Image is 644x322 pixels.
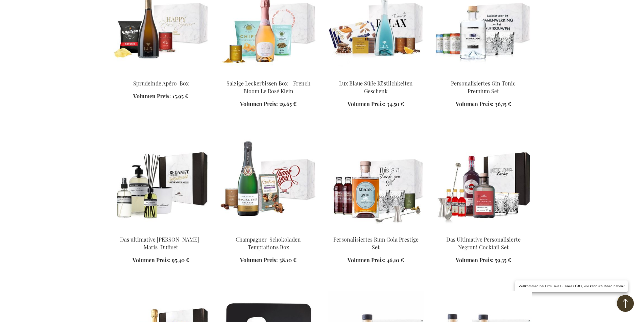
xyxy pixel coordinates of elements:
span: Volumen Preis: [456,256,494,264]
a: Personalisiertes Rum Cola Prestige Set [333,236,419,251]
span: Volumen Preis: [133,256,170,264]
span: 29,65 € [279,100,296,107]
span: Volumen Preis: [348,256,385,264]
span: 59,35 € [495,256,511,264]
a: Volumen Preis: 34,50 € [348,100,404,108]
span: 95,40 € [172,256,189,264]
img: The Ultimate Marie-Stella-Maris Fragrance Set [113,135,209,230]
a: Das Ultimative Personalisierte Negroni Cocktail Set [446,236,521,251]
img: Champagne Chocolate Temptations Box [220,135,317,230]
span: Volumen Preis: [133,93,171,100]
span: 36,15 € [495,100,511,107]
a: Volumen Preis: 29,65 € [240,100,296,108]
a: Volumen Preis: 95,40 € [133,256,189,264]
a: Salty Treats Box - French Bloom Le Rose Small [220,71,317,77]
a: Salzige Leckerbissen Box - French Bloom Le Rosé Klein [226,80,310,95]
span: 15,95 € [172,93,188,100]
a: Volumen Preis: 36,15 € [456,100,511,108]
a: Volumen Preis: 46,10 € [348,256,404,264]
span: Volumen Preis: [348,100,385,107]
a: Das ultimative [PERSON_NAME]-Maris-Duftset [120,236,202,251]
a: Sprudelnde Apéro-Box [133,80,189,87]
a: Personalisiertes Gin Tonic Premium Set [451,80,516,95]
a: Volumen Preis: 59,35 € [456,256,511,264]
a: GEPERSONALISEERDE GIN TONIC COCKTAIL SET [435,71,532,77]
a: Volumen Preis: 15,95 € [133,93,188,100]
span: 38,10 € [279,256,296,264]
span: 34,50 € [387,100,404,107]
a: Sparkling Apero Box [113,71,209,77]
a: Champagner-Schokoladen Temptations Box [236,236,301,251]
img: Personalised Rum Cola Prestige Set [328,135,424,230]
a: The Ultimate Personalized Negroni Cocktail Set [435,227,532,233]
span: Volumen Preis: [456,100,494,107]
a: Lux Blue Sweet Delights Gift [328,71,424,77]
a: The Ultimate Marie-Stella-Maris Fragrance Set [113,227,209,233]
a: Personalised Rum Cola Prestige Set [328,227,424,233]
span: 46,10 € [387,256,404,264]
a: Champagne Chocolate Temptations Box [220,227,317,233]
span: Volumen Preis: [240,100,278,107]
img: The Ultimate Personalized Negroni Cocktail Set [435,135,532,230]
span: Volumen Preis: [240,256,278,264]
a: Volumen Preis: 38,10 € [240,256,296,264]
a: Lux Blaue Süße Köstlichkeiten Geschenk [339,80,413,95]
